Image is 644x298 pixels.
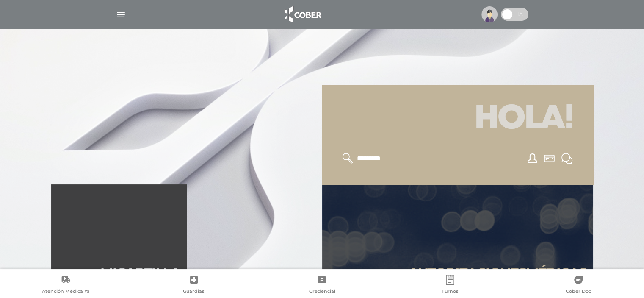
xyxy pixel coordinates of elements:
a: Autorizacionesmédicas [322,184,593,286]
a: Guardias [130,275,258,296]
a: Credencial [258,275,386,296]
h1: Hola! [332,95,583,143]
span: Credencial [309,288,335,296]
span: Guardias [183,288,205,296]
h2: Autori zaciones médicas [408,265,586,281]
img: logo_cober_home-white.png [280,4,324,25]
h2: Mi car tilla [100,265,180,281]
img: profile-placeholder.svg [481,6,498,22]
a: Turnos [386,275,514,296]
span: Cober Doc [566,288,591,296]
a: Cober Doc [514,275,642,296]
a: Micartilla [51,184,187,286]
a: Atención Médica Ya [2,275,130,296]
img: Cober_menu-lines-white.svg [116,9,126,20]
span: Turnos [442,288,459,296]
span: Atención Médica Ya [42,288,90,296]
